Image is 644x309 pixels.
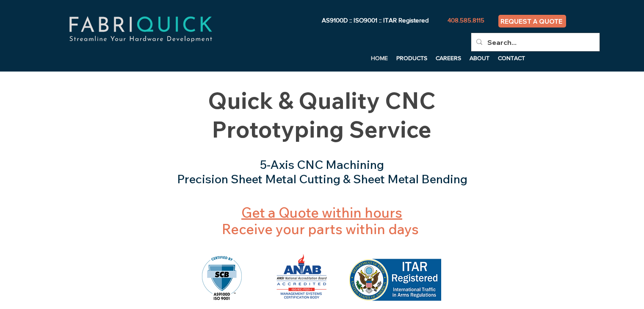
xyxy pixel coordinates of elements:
[500,17,562,25] span: REQUEST A QUOTE
[494,52,530,64] a: CONTACT
[241,204,402,221] a: Get a Quote within hours
[431,52,465,64] a: CAREERS
[349,259,441,301] img: ITAR Registered.png
[494,52,529,64] p: CONTACT
[234,52,530,64] nav: Site
[222,204,419,237] span: Receive your parts within days
[448,17,484,24] span: 408.585.8115
[38,7,243,52] img: fabriquick-logo-colors-adjusted.png
[208,86,436,143] span: Quick & Quality CNC Prototyping Service
[322,17,428,24] span: AS9100D :: ISO9001 :: ITAR Registered
[465,52,494,64] a: ABOUT
[177,157,467,186] span: 5-Axis CNC Machining Precision Sheet Metal Cutting & Sheet Metal Bending
[487,33,582,52] input: Search...
[392,52,431,64] a: PRODUCTS
[202,256,242,301] img: AS9100D and ISO 9001 Mark.png
[498,15,566,28] a: REQUEST A QUOTE
[273,252,331,301] img: ANAB-MS-CB-3C.png
[367,52,392,64] a: HOME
